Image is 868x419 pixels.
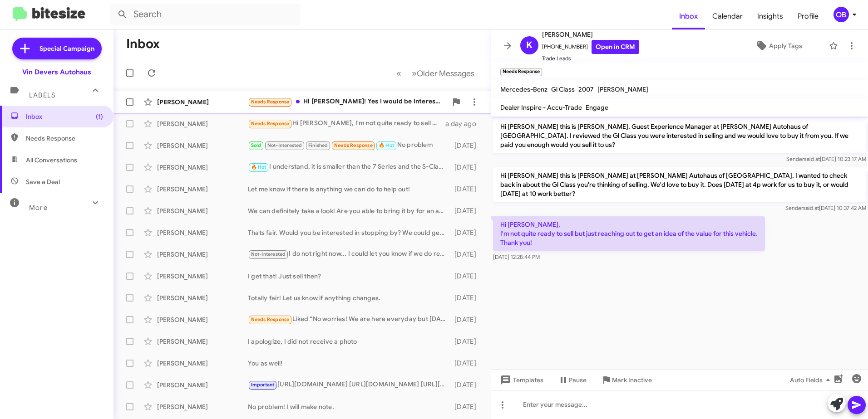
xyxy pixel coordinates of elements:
div: Hi [PERSON_NAME], I'm not quite ready to sell but just reaching out to get an idea of the value f... [248,118,445,129]
div: [PERSON_NAME] [157,402,248,411]
span: Labels [29,91,55,99]
div: [DATE] [450,250,483,259]
div: I apologize, I did not receive a photo [248,337,450,346]
div: Let me know if there is anything we can do to help out! [248,185,450,194]
span: Save a Deal [26,177,60,186]
span: [DATE] 12:28:44 PM [493,253,540,260]
span: Apply Tags [769,38,802,54]
div: Totally fair! Let us know if anything changes. [248,293,450,302]
span: Mark Inactive [612,372,652,388]
span: Templates [498,372,543,388]
div: Hi [PERSON_NAME]! Yes I would be interested for the right price as I do love the car and have had... [248,97,447,107]
div: [PERSON_NAME] [157,97,248,107]
div: [DATE] [450,141,483,150]
span: More [29,204,48,212]
span: Special Campaign [39,44,94,53]
a: Open in CRM [592,40,639,54]
span: » [412,68,417,79]
div: Thats fair. Would you be interested in stopping by? We could get an appraisal on your GLC and sho... [248,228,450,237]
span: Trade Leads [542,54,639,63]
span: 2007 [578,85,594,93]
span: Mercedes-Benz [500,85,547,93]
span: Not-Interested [267,142,302,148]
h1: Inbox [126,37,160,51]
button: Apply Tags [732,38,824,54]
span: said at [804,156,820,162]
span: Needs Response [251,99,290,105]
a: Special Campaign [12,38,102,59]
div: [PERSON_NAME] [157,163,248,172]
span: Needs Response [251,317,290,322]
div: We can definitely take a look! Are you able to bring it by for an appraisal? [248,206,450,215]
span: Dealer Inspire - Accu-Trade [500,103,582,112]
div: [PERSON_NAME] [157,337,248,346]
span: Important [251,382,275,388]
span: Gl Class [551,85,575,93]
span: Auto Fields [790,372,833,388]
span: Engage [586,103,608,112]
div: [PERSON_NAME] [157,228,248,237]
div: I understand, it is smaller than the 7 Series and the S-Class. I can keep you updated if we happe... [248,162,450,172]
button: Templates [491,372,551,388]
span: 🔥 Hot [379,142,394,148]
div: [PERSON_NAME] [157,380,248,390]
div: [DATE] [450,359,483,368]
span: K [526,38,533,53]
span: said at [803,205,819,211]
div: [URL][DOMAIN_NAME] [URL][DOMAIN_NAME] [URL][DOMAIN_NAME] [248,380,450,390]
a: Inbox [672,3,705,29]
div: [PERSON_NAME] [157,272,248,281]
span: Needs Response [251,121,290,127]
span: Older Messages [417,68,474,78]
div: No problem [248,140,450,151]
div: Liked “No worries! We are here everyday but [DATE].” [248,314,450,325]
small: Needs Response [500,68,542,76]
div: Vin Devers Autohaus [22,68,91,77]
div: [PERSON_NAME] [157,359,248,368]
div: [PERSON_NAME] [157,206,248,215]
span: Sender [DATE] 10:37:42 AM [785,205,866,211]
p: Hi [PERSON_NAME] this is [PERSON_NAME], Guest Experience Manager at [PERSON_NAME] Autohaus of [GE... [493,118,866,153]
p: Hi [PERSON_NAME], I'm not quite ready to sell but just reaching out to get an idea of the value f... [493,216,765,251]
nav: Page navigation example [391,64,480,83]
div: [DATE] [450,337,483,346]
span: (1) [96,112,103,121]
a: Profile [790,3,826,29]
div: [DATE] [450,185,483,194]
a: Insights [750,3,790,29]
div: [PERSON_NAME] [157,119,248,128]
span: [PHONE_NUMBER] [542,40,639,54]
div: [DATE] [450,293,483,302]
div: [PERSON_NAME] [157,315,248,324]
span: Sender [DATE] 10:23:17 AM [786,156,866,162]
div: [PERSON_NAME] [157,293,248,302]
div: OB [833,7,849,22]
div: a day ago [445,119,483,128]
div: No problem! I will make note. [248,402,450,411]
input: Search [110,4,301,25]
span: Sold [251,142,261,148]
div: [DATE] [450,163,483,172]
span: Needs Response [26,134,103,143]
div: [PERSON_NAME] [157,185,248,194]
div: I do not right now... I could let you know if we do receive one? [248,249,450,259]
div: [DATE] [450,380,483,390]
span: [PERSON_NAME] [542,29,639,40]
div: [PERSON_NAME] [157,141,248,150]
button: Next [406,64,480,83]
div: [DATE] [450,315,483,324]
span: Needs Response [334,142,373,148]
span: All Conversations [26,156,77,165]
div: [DATE] [450,228,483,237]
span: Not-Interested [251,251,286,257]
div: [DATE] [450,402,483,411]
span: « [396,68,401,79]
a: Calendar [705,3,750,29]
button: Pause [551,372,594,388]
div: I get that! Just sell then? [248,272,450,281]
div: [DATE] [450,272,483,281]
